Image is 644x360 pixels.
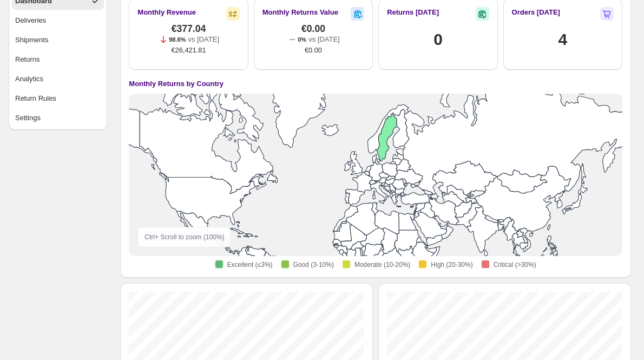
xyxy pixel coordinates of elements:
[129,78,224,89] h4: Monthly Returns by Country
[12,51,104,68] button: Returns
[15,35,48,45] div: Shipments
[301,23,325,34] span: €0.00
[512,7,560,18] h2: Orders [DATE]
[308,34,340,45] p: vs [DATE]
[12,70,104,88] button: Analytics
[12,12,104,29] button: Deliveries
[137,7,196,18] h2: Monthly Revenue
[12,109,104,127] button: Settings
[15,54,40,65] div: Returns
[12,90,104,107] button: Return Rules
[15,93,56,104] div: Return Rules
[298,36,306,43] span: 0%
[169,36,186,43] span: 98.6%
[15,15,46,26] div: Deliveries
[433,29,442,50] h1: 0
[262,7,338,18] h2: Monthly Returns Value
[15,74,43,84] div: Analytics
[354,260,410,269] span: Moderate (10-20%)
[293,260,334,269] span: Good (3-10%)
[494,260,536,269] span: Critical (>30%)
[137,227,231,247] div: Ctrl + Scroll to zoom ( 100 %)
[12,31,104,49] button: Shipments
[172,23,206,34] span: €377.04
[387,7,439,18] h2: Returns [DATE]
[172,45,206,56] span: €26,421.81
[188,34,219,45] p: vs [DATE]
[305,45,322,56] span: €0.00
[227,260,273,269] span: Excellent (≤3%)
[431,260,472,269] span: High (20-30%)
[15,113,41,123] div: Settings
[558,29,567,50] h1: 4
